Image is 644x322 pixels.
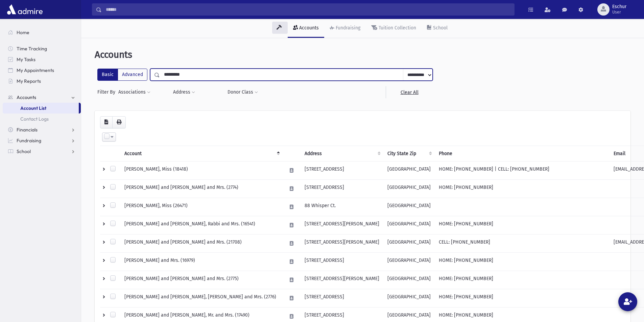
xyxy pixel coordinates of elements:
[435,289,610,307] td: HOME: [PHONE_NUMBER]
[301,216,383,234] td: [STREET_ADDRESS][PERSON_NAME]
[288,19,324,38] a: Accounts
[3,54,81,65] a: My Tasks
[120,271,283,289] td: [PERSON_NAME] and [PERSON_NAME] and Mrs. (2775)
[3,103,79,114] a: Account List
[97,89,118,96] span: Filter By
[120,146,283,161] th: Account: activate to sort column descending
[612,4,626,9] span: Eschur
[383,146,435,161] th: City State Zip : activate to sort column ascending
[17,46,47,52] span: Time Tracking
[97,69,147,81] div: FilterModes
[118,69,147,81] label: Advanced
[227,86,258,98] button: Donor Class
[17,29,29,35] span: Home
[324,19,366,38] a: Fundraising
[422,19,453,38] a: School
[383,234,435,252] td: [GEOGRAPHIC_DATA]
[5,3,44,16] img: AdmirePro
[435,161,610,179] td: HOME: [PHONE_NUMBER] | CELL: [PHONE_NUMBER]
[120,252,283,271] td: [PERSON_NAME] and Mrs. (16979)
[97,69,118,81] label: Basic
[435,271,610,289] td: HOME: [PHONE_NUMBER]
[17,67,54,73] span: My Appointments
[383,252,435,271] td: [GEOGRAPHIC_DATA]
[301,198,383,216] td: 88 Whisper Ct.
[3,135,81,146] a: Fundraising
[435,252,610,271] td: HOME: [PHONE_NUMBER]
[3,124,81,135] a: Financials
[612,9,626,15] span: User
[301,252,383,271] td: [STREET_ADDRESS]
[383,179,435,198] td: [GEOGRAPHIC_DATA]
[102,3,514,16] input: Search
[20,116,49,122] span: Contact Logs
[383,216,435,234] td: [GEOGRAPHIC_DATA]
[120,161,283,179] td: [PERSON_NAME], Miss (18418)
[298,25,319,31] div: Accounts
[435,146,610,161] th: Phone
[95,49,132,60] span: Accounts
[383,198,435,216] td: [GEOGRAPHIC_DATA]
[3,43,81,54] a: Time Tracking
[3,65,81,76] a: My Appointments
[17,94,36,100] span: Accounts
[3,92,81,103] a: Accounts
[17,56,35,63] span: My Tasks
[120,179,283,198] td: [PERSON_NAME] and [PERSON_NAME] and Mrs. (2774)
[334,25,360,31] div: Fundraising
[17,148,31,154] span: School
[17,138,41,144] span: Fundraising
[383,271,435,289] td: [GEOGRAPHIC_DATA]
[383,289,435,307] td: [GEOGRAPHIC_DATA]
[435,234,610,252] td: CELL: [PHONE_NUMBER]
[301,289,383,307] td: [STREET_ADDRESS]
[435,179,610,198] td: HOME: [PHONE_NUMBER]
[112,116,126,128] button: Print
[377,25,416,31] div: Tuition Collection
[3,27,81,38] a: Home
[432,25,448,31] div: School
[301,146,383,161] th: Address : activate to sort column ascending
[301,179,383,198] td: [STREET_ADDRESS]
[383,161,435,179] td: [GEOGRAPHIC_DATA]
[173,86,195,98] button: Address
[386,86,433,98] a: Clear All
[17,127,38,133] span: Financials
[301,234,383,252] td: [STREET_ADDRESS][PERSON_NAME]
[3,114,81,124] a: Contact Logs
[120,289,283,307] td: [PERSON_NAME] and [PERSON_NAME], [PERSON_NAME] and Mrs. (2776)
[118,86,151,98] button: Associations
[3,76,81,86] a: My Reports
[17,78,41,84] span: My Reports
[366,19,422,38] a: Tuition Collection
[435,216,610,234] td: HOME: [PHONE_NUMBER]
[120,234,283,252] td: [PERSON_NAME] and [PERSON_NAME] and Mrs. (21708)
[100,116,113,128] button: CSV
[301,271,383,289] td: [STREET_ADDRESS][PERSON_NAME]
[120,216,283,234] td: [PERSON_NAME] and [PERSON_NAME], Rabbi and Mrs. (16541)
[120,198,283,216] td: [PERSON_NAME], Miss (26471)
[3,146,81,157] a: School
[20,105,46,111] span: Account List
[301,161,383,179] td: [STREET_ADDRESS]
